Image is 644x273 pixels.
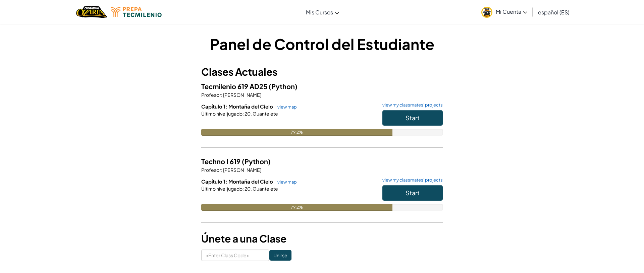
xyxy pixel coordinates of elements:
[303,3,342,21] a: Mis Cursos
[221,92,222,98] span: :
[201,129,392,136] div: 79.2%
[201,250,269,261] input: <Enter Class Code>
[406,189,420,197] span: Start
[274,179,297,185] a: view map
[478,1,531,22] a: Mi Cuenta
[406,114,420,122] span: Start
[538,9,570,16] span: español (ES)
[269,250,291,261] input: Unirse
[242,157,271,165] span: (Python)
[201,204,392,211] div: 79.2%
[244,186,252,192] span: 20.
[201,178,274,185] span: Capítulo 1: Montaña del Cielo
[382,185,443,201] button: Start
[252,111,278,117] span: Guantelete
[201,111,243,117] span: Último nivel jugado
[379,103,443,107] a: view my classmates' projects
[243,186,244,192] span: :
[201,64,443,79] h3: Clases Actuales
[201,92,221,98] span: Profesor
[76,5,107,19] img: Home
[535,3,573,21] a: español (ES)
[252,186,278,192] span: Guantelete
[243,111,244,117] span: :
[201,157,242,165] span: Techno I 619
[382,110,443,126] button: Start
[222,167,261,173] span: [PERSON_NAME]
[274,104,297,110] a: view map
[379,178,443,182] a: view my classmates' projects
[244,111,252,117] span: 20.
[222,92,261,98] span: [PERSON_NAME]
[201,231,443,246] h3: Únete a una Clase
[306,9,333,16] span: Mis Cursos
[201,103,274,110] span: Capítulo 1: Montaña del Cielo
[496,8,527,15] span: Mi Cuenta
[201,167,221,173] span: Profesor
[481,7,492,18] img: avatar
[201,33,443,54] h1: Panel de Control del Estudiante
[111,7,162,17] img: Tecmilenio logo
[201,186,243,192] span: Último nivel jugado
[76,5,107,19] a: Ozaria by CodeCombat logo
[269,82,298,90] span: (Python)
[221,167,222,173] span: :
[201,82,269,90] span: Tecmilenio 619 AD25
